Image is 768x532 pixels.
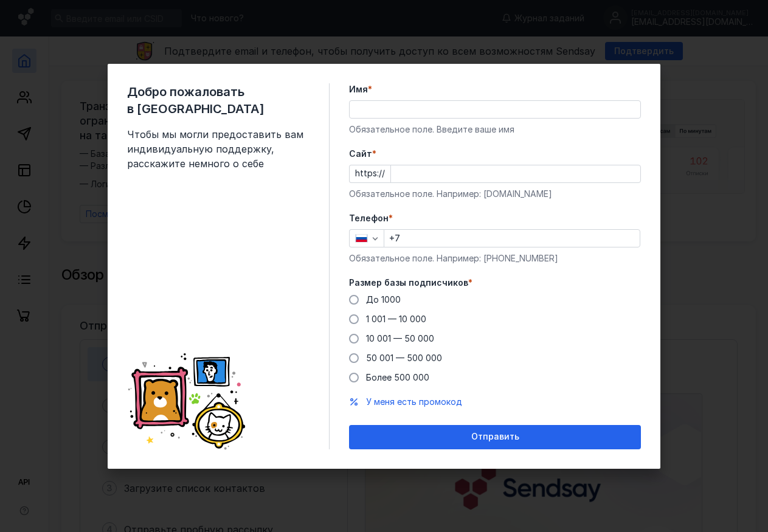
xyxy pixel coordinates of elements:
span: Размер базы подписчиков [349,277,468,289]
span: До 1000 [366,294,401,305]
span: Cайт [349,148,372,160]
span: У меня есть промокод [366,396,462,407]
span: 50 001 — 500 000 [366,353,442,363]
span: Добро пожаловать в [GEOGRAPHIC_DATA] [127,83,310,117]
span: Отправить [471,432,519,442]
span: Более 500 000 [366,372,429,382]
div: Обязательное поле. Введите ваше имя [349,123,641,136]
span: 1 001 — 10 000 [366,314,426,324]
span: Телефон [349,212,389,224]
div: Обязательное поле. Например: [PHONE_NUMBER] [349,252,641,264]
span: 10 001 — 50 000 [366,333,434,344]
span: Имя [349,83,368,95]
button: У меня есть промокод [366,396,462,408]
span: Чтобы мы могли предоставить вам индивидуальную поддержку, расскажите немного о себе [127,127,310,171]
button: Отправить [349,425,641,449]
div: Обязательное поле. Например: [DOMAIN_NAME] [349,188,641,200]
